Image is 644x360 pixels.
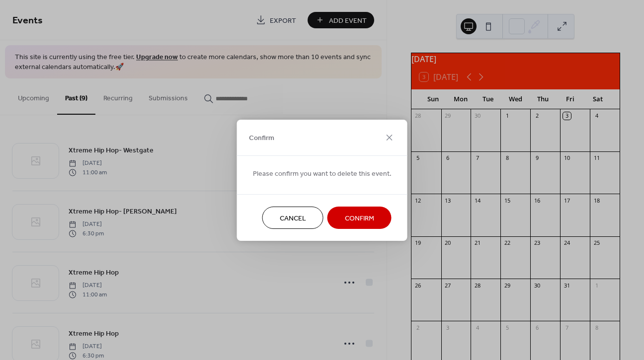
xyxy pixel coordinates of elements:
[280,213,306,223] span: Cancel
[262,207,323,229] button: Cancel
[345,213,374,223] span: Confirm
[327,207,392,229] button: Confirm
[253,168,392,179] span: Please confirm you want to delete this event.
[249,133,274,144] span: Confirm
